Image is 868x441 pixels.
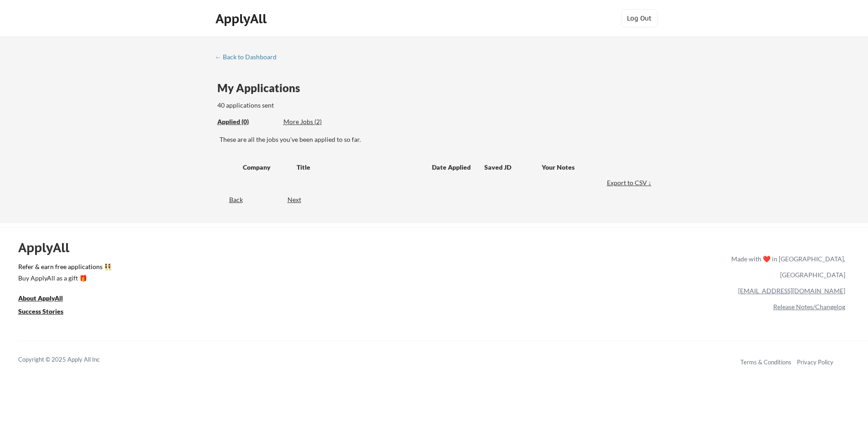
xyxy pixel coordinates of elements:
[18,307,63,315] u: Success Stories
[18,293,76,305] a: About ApplyAll
[18,294,63,302] u: About ApplyAll
[18,240,80,255] div: ApplyAll
[220,135,654,144] div: These are all the jobs you've been applied to so far.
[297,163,423,172] div: Title
[283,117,350,127] div: These are job applications we think you'd be a good fit for, but couldn't apply you to automatica...
[432,163,472,172] div: Date Applied
[738,287,845,295] a: [EMAIL_ADDRESS][DOMAIN_NAME]
[18,264,541,273] a: Refer & earn free applications 👯‍♀️
[18,355,123,364] div: Copyright © 2025 Apply All Inc
[217,117,277,127] div: These are all the jobs you've been applied to so far.
[542,163,646,172] div: Your Notes
[217,83,308,93] div: My Applications
[283,117,350,126] div: More Jobs (2)
[728,251,845,283] div: Made with ❤️ in [GEOGRAPHIC_DATA], [GEOGRAPHIC_DATA]
[217,117,277,126] div: Applied (0)
[217,101,394,110] div: 40 applications sent
[484,159,542,175] div: Saved JD
[18,275,109,281] div: Buy ApplyAll as a gift 🎁
[215,53,283,62] a: ← Back to Dashboard
[740,358,791,366] a: Terms & Conditions
[215,195,243,204] div: Back
[607,178,654,187] div: Export to CSV ↓
[216,11,269,26] div: ApplyAll
[797,358,833,366] a: Privacy Policy
[215,54,283,60] div: ← Back to Dashboard
[18,273,109,285] a: Buy ApplyAll as a gift 🎁
[18,306,76,318] a: Success Stories
[243,163,288,172] div: Company
[288,195,312,204] div: Next
[621,9,657,27] button: Log Out
[773,303,845,311] a: Release Notes/Changelog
